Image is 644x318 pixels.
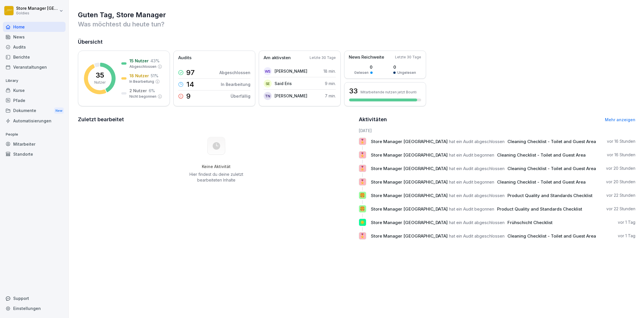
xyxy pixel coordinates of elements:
div: Support [3,293,66,303]
span: Store Manager [GEOGRAPHIC_DATA] [371,206,448,212]
p: 51 % [151,73,158,79]
p: 🍔 [360,205,365,213]
span: Frühschicht Checklist [507,220,553,225]
p: 0 [393,64,416,70]
a: Mehr anzeigen [605,117,635,122]
a: Einstellungen [3,303,66,313]
a: Automatisierungen [3,116,66,126]
p: vor 20 Stunden [606,165,635,171]
span: Cleaning Checklist - Toilet and Guest Area [497,179,586,185]
p: vor 1 Tag [618,219,635,225]
a: Mitarbeiter [3,139,66,149]
p: Abgeschlossen [129,64,156,69]
h6: [DATE] [359,128,636,134]
h2: Zuletzt bearbeitet [78,115,355,124]
h2: Aktivitäten [359,115,387,124]
span: hat ein Audit abgeschlossen [449,139,505,144]
a: Veranstaltungen [3,62,66,72]
p: 18 min. [323,68,336,74]
span: hat ein Audit abgeschlossen [449,166,505,171]
p: ☀️ [360,218,365,226]
p: 🎖️ [360,164,365,172]
p: vor 22 Stunden [606,192,635,198]
a: Berichte [3,52,66,62]
p: In Bearbeitung [221,81,250,87]
p: 18 Nutzer [129,73,149,79]
p: Letzte 30 Tage [395,55,421,60]
p: 15 Nutzer [129,58,149,64]
p: vor 1 Tag [618,233,635,239]
p: Letzte 30 Tage [310,55,336,60]
p: vor 20 Stunden [606,179,635,185]
span: Store Manager [GEOGRAPHIC_DATA] [371,220,448,225]
a: DokumenteNew [3,105,66,116]
p: 9 min. [325,80,336,86]
a: Kurse [3,85,66,95]
p: [PERSON_NAME] [275,68,307,74]
p: 14 [186,81,194,88]
span: Store Manager [GEOGRAPHIC_DATA] [371,152,448,158]
p: 97 [186,69,195,76]
span: Product Quality and Standards Checklist [507,193,593,198]
span: hat ein Audit abgeschlossen [449,220,505,225]
p: vor 16 Stunden [607,152,635,158]
p: Am aktivsten [264,55,291,61]
p: Goldies [16,11,58,15]
span: hat ein Audit begonnen [449,206,494,212]
p: 🎖️ [360,178,365,186]
span: hat ein Audit begonnen [449,179,494,185]
a: Standorte [3,149,66,159]
a: Audits [3,42,66,52]
p: 🎖️ [360,151,365,159]
span: Cleaning Checklist - Toilet and Guest Area [507,166,596,171]
p: 7 min. [325,93,336,99]
p: 🍔 [360,191,365,199]
span: Store Manager [GEOGRAPHIC_DATA] [371,193,448,198]
div: Dokumente [3,105,66,116]
p: Store Manager [GEOGRAPHIC_DATA] [16,6,58,11]
p: 🎖️ [360,232,365,240]
div: WS [264,67,272,75]
p: Mitarbeitende nutzen jetzt Bounti [361,90,417,94]
div: SE [264,80,272,88]
p: vor 22 Stunden [606,206,635,212]
p: 2 Nutzer [129,88,147,94]
span: Store Manager [GEOGRAPHIC_DATA] [371,179,448,185]
p: 9 [186,93,191,100]
span: Cleaning Checklist - Toilet and Guest Area [497,152,586,158]
span: hat ein Audit abgeschlossen [449,233,505,239]
a: Home [3,22,66,32]
p: [PERSON_NAME] [275,93,307,99]
p: Gelesen [354,70,369,75]
p: News Reichweite [349,54,384,61]
span: Store Manager [GEOGRAPHIC_DATA] [371,166,448,171]
p: In Bearbeitung [129,79,154,84]
p: vor 16 Stunden [607,138,635,144]
p: Was möchtest du heute tun? [78,20,635,29]
p: Said Eris [275,80,292,86]
p: 35 [96,72,104,79]
p: Audits [178,55,191,61]
span: Store Manager [GEOGRAPHIC_DATA] [371,233,448,239]
a: Pfade [3,95,66,105]
p: Nutzer [94,80,106,85]
h1: Guten Tag, Store Manager [78,10,635,20]
div: TN [264,92,272,100]
p: Abgeschlossen [219,70,250,76]
h5: Keine Aktivität [187,164,245,169]
a: News [3,32,66,42]
p: 6 % [149,88,155,94]
p: 0 [354,64,373,70]
span: Store Manager [GEOGRAPHIC_DATA] [371,139,448,144]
